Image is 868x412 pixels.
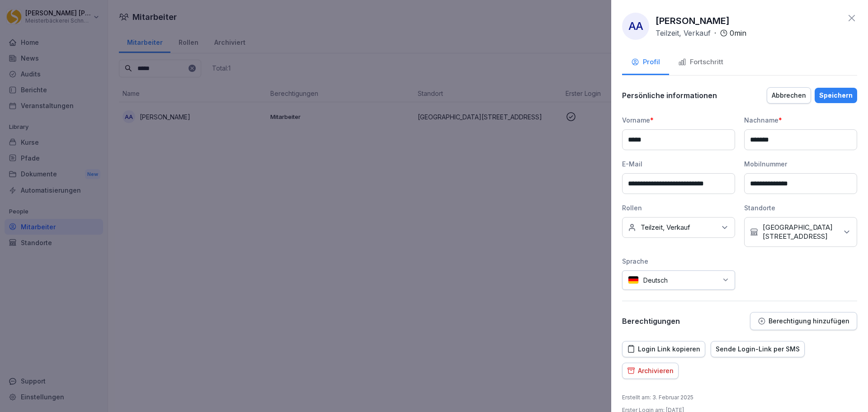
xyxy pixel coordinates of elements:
[815,88,857,103] button: Speichern
[819,90,853,100] div: Speichern
[772,90,806,100] div: Abbrechen
[622,341,705,357] button: Login Link kopieren
[622,159,735,169] div: E-Mail
[622,51,669,75] button: Profil
[622,363,679,379] button: Archivieren
[622,203,735,213] div: Rollen
[656,28,746,38] div: ·
[622,317,680,326] p: Berechtigungen
[656,14,730,28] p: [PERSON_NAME]
[744,115,857,125] div: Nachname
[622,256,735,266] div: Sprache
[628,276,639,284] img: de.svg
[750,312,857,330] button: Berechtigung hinzufügen
[716,344,800,354] div: Sende Login-Link per SMS
[622,13,649,40] div: AA
[744,159,857,169] div: Mobilnummer
[763,223,838,241] p: [GEOGRAPHIC_DATA][STREET_ADDRESS]
[744,203,857,213] div: Standorte
[656,28,711,38] p: Teilzeit, Verkauf
[641,223,690,232] p: Teilzeit, Verkauf
[767,87,811,104] button: Abbrechen
[769,317,849,325] p: Berechtigung hinzufügen
[678,57,723,67] div: Fortschritt
[627,366,674,376] div: Archivieren
[622,91,717,100] p: Persönliche informationen
[669,51,732,75] button: Fortschritt
[631,57,660,67] div: Profil
[622,393,693,402] p: Erstellt am : 3. Februar 2025
[622,270,735,290] div: Deutsch
[622,115,735,125] div: Vorname
[627,344,700,354] div: Login Link kopieren
[730,28,746,38] p: 0 min
[711,341,805,357] button: Sende Login-Link per SMS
